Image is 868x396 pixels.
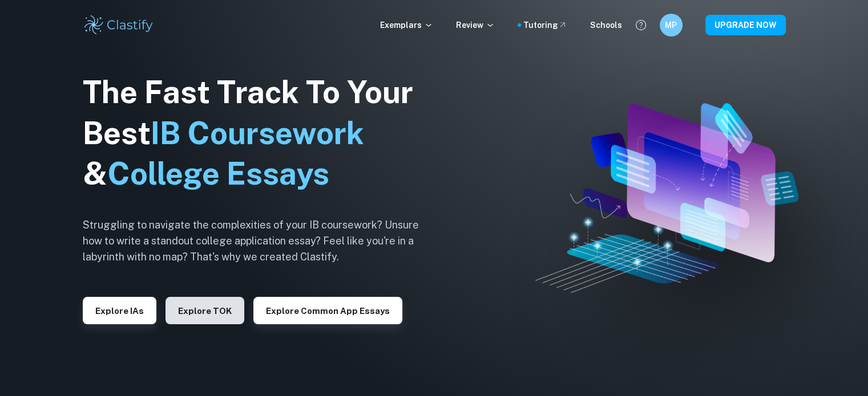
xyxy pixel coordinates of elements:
[380,19,433,31] p: Exemplars
[107,156,329,191] span: College Essays
[705,15,786,35] button: UPGRADE NOW
[253,305,402,316] a: Explore Common App essays
[83,305,156,316] a: Explore IAs
[83,72,437,195] h1: The Fast Track To Your Best &
[590,19,622,31] a: Schools
[664,19,677,31] h6: MP
[631,15,651,35] button: Help and Feedback
[253,297,402,324] button: Explore Common App essays
[83,14,155,36] img: Clastify logo
[83,217,437,265] h6: Struggling to navigate the complexities of your IB coursework? Unsure how to write a standout col...
[660,14,683,36] button: MP
[165,297,244,324] button: Explore TOK
[523,19,567,31] a: Tutoring
[83,297,156,324] button: Explore IAs
[535,103,798,293] img: Clastify hero
[165,305,244,316] a: Explore TOK
[456,19,495,31] p: Review
[151,115,364,151] span: IB Coursework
